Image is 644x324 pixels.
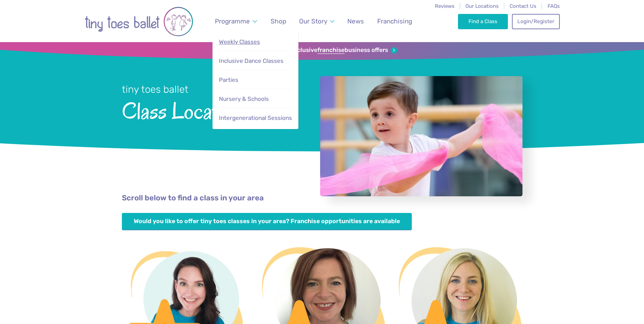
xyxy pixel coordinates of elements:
[296,13,337,29] a: Our Story
[219,57,283,64] span: Inclusive Dance Classes
[374,13,415,29] a: Franchising
[267,13,289,29] a: Shop
[85,4,193,39] img: tiny toes ballet
[219,38,260,45] span: Weekly Classes
[218,35,292,49] a: Weekly Classes
[218,111,292,125] a: Intergenerational Sessions
[377,17,412,25] span: Franchising
[211,13,260,29] a: Programme
[122,193,522,203] p: Scroll below to find a class in your area
[215,17,250,25] span: Programme
[271,17,286,25] span: Shop
[458,14,508,29] a: Find a Class
[548,3,560,9] a: FAQs
[218,92,292,106] a: Nursery & Schools
[218,54,292,68] a: Inclusive Dance Classes
[219,95,269,102] span: Nursery & Schools
[219,114,292,121] span: Intergenerational Sessions
[219,76,238,83] span: Parties
[247,47,397,54] a: Sign up for our exclusivefranchisebusiness offers
[435,3,455,9] a: Reviews
[510,3,536,9] a: Contact Us
[122,84,188,95] small: tiny toes ballet
[344,13,367,29] a: News
[347,17,364,25] span: News
[299,17,327,25] span: Our Story
[122,96,302,124] span: Class Locations
[465,3,499,9] a: Our Locations
[317,47,345,54] strong: franchise
[122,213,412,230] a: Would you like to offer tiny toes classes in your area? Franchise opportunities are available
[512,14,559,29] a: Login/Register
[218,73,292,87] a: Parties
